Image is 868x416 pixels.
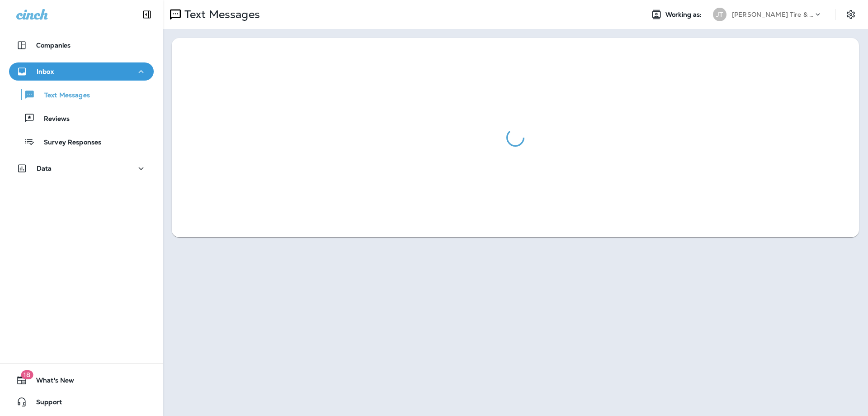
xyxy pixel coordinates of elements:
[36,42,71,49] p: Companies
[35,139,101,147] p: Survey Responses
[9,159,154,177] button: Data
[9,132,154,151] button: Survey Responses
[9,62,154,81] button: Inbox
[27,398,62,409] span: Support
[37,165,52,172] p: Data
[27,377,74,387] span: What's New
[181,8,260,21] p: Text Messages
[35,91,90,100] p: Text Messages
[9,85,154,104] button: Text Messages
[9,109,154,128] button: Reviews
[21,370,33,379] span: 18
[37,68,54,75] p: Inbox
[9,393,154,411] button: Support
[9,371,154,389] button: 18What's New
[134,5,160,24] button: Collapse Sidebar
[665,11,704,19] span: Working as:
[35,115,70,124] p: Reviews
[732,11,813,18] p: [PERSON_NAME] Tire & Auto
[713,8,726,21] div: JT
[843,6,859,23] button: Settings
[9,36,154,54] button: Companies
